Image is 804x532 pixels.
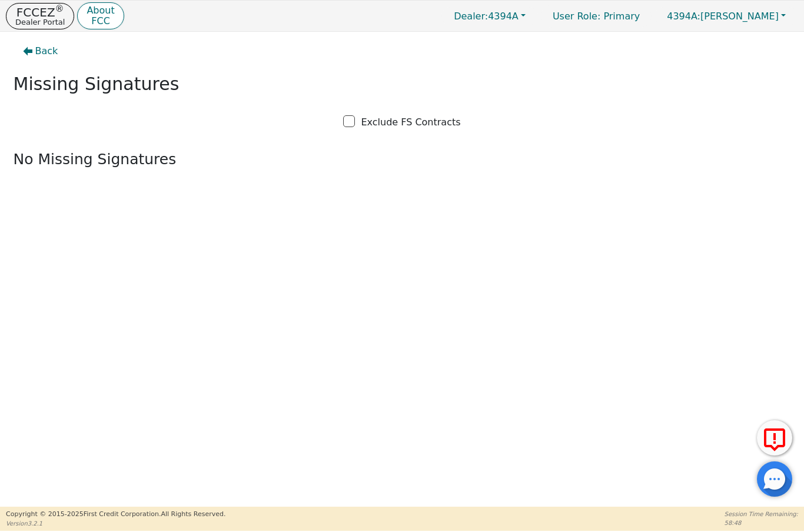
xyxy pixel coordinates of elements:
button: FCCEZ®Dealer Portal [6,3,74,29]
button: Dealer:4394A [441,7,538,25]
p: FCCEZ [15,6,65,18]
p: Copyright © 2015- 2025 First Credit Corporation. [6,510,225,520]
a: User Role: Primary [541,5,652,28]
span: 4394A [454,11,519,22]
span: User Role : [553,11,600,22]
span: 4394A: [667,11,700,22]
button: Back [14,38,68,65]
button: 4394A:[PERSON_NAME] [655,7,798,25]
p: FCC [87,16,114,26]
h2: Missing Signatures [14,74,791,95]
p: Session Time Remaining: [725,510,798,518]
span: Back [35,44,58,58]
button: AboutFCC [77,2,124,30]
p: 58:48 [725,518,798,527]
p: Primary [541,5,652,28]
span: All Rights Reserved. [161,510,225,518]
p: About [87,6,114,15]
span: Dealer: [454,11,488,22]
p: Exclude FS Contracts [361,115,460,129]
p: Dealer Portal [15,18,65,26]
p: Version 3.2.1 [6,519,225,528]
span: [PERSON_NAME] [667,11,779,22]
p: No Missing Signatures [14,148,791,171]
button: Report Error to FCC [757,420,792,455]
sup: ® [55,4,64,14]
